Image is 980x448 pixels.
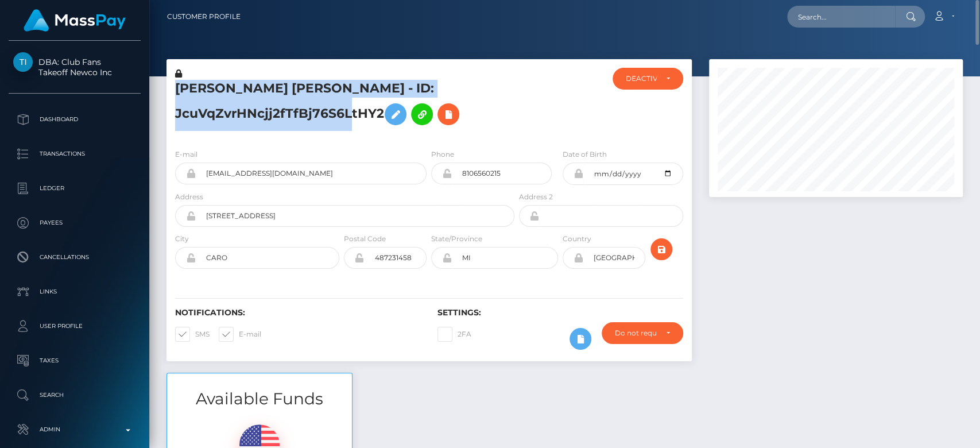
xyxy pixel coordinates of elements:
[13,421,136,438] p: Admin
[626,74,656,83] div: DEACTIVE
[9,208,141,237] a: Payees
[9,105,141,134] a: Dashboard
[563,234,591,244] label: Country
[9,415,141,444] a: Admin
[167,5,241,29] a: Customer Profile
[13,249,136,266] p: Cancellations
[24,9,126,32] img: MassPay Logo
[175,327,210,342] label: SMS
[9,140,141,168] a: Transactions
[13,214,136,231] p: Payees
[519,192,553,202] label: Address 2
[615,329,656,338] div: Do not require
[219,327,261,342] label: E-mail
[175,149,197,160] label: E-mail
[9,312,141,341] a: User Profile
[344,234,386,244] label: Postal Code
[13,318,136,335] p: User Profile
[437,327,471,342] label: 2FA
[9,381,141,410] a: Search
[13,352,136,369] p: Taxes
[167,388,352,410] h3: Available Funds
[175,234,189,244] label: City
[175,192,203,202] label: Address
[602,322,683,344] button: Do not require
[431,149,454,160] label: Phone
[175,80,508,131] h5: [PERSON_NAME] [PERSON_NAME] - ID: JcuVqZvrHNcjj2fTfBj76S6LtHY2
[787,6,895,28] input: Search...
[9,174,141,203] a: Ledger
[9,57,141,78] span: DBA: Club Fans Takeoff Newco Inc
[13,180,136,197] p: Ledger
[13,387,136,404] p: Search
[9,243,141,272] a: Cancellations
[437,308,683,318] h6: Settings:
[175,308,420,318] h6: Notifications:
[563,149,607,160] label: Date of Birth
[431,234,482,244] label: State/Province
[13,145,136,163] p: Transactions
[13,52,33,72] img: Takeoff Newco Inc
[13,111,136,128] p: Dashboard
[613,68,683,90] button: DEACTIVE
[13,283,136,300] p: Links
[9,277,141,306] a: Links
[9,346,141,375] a: Taxes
